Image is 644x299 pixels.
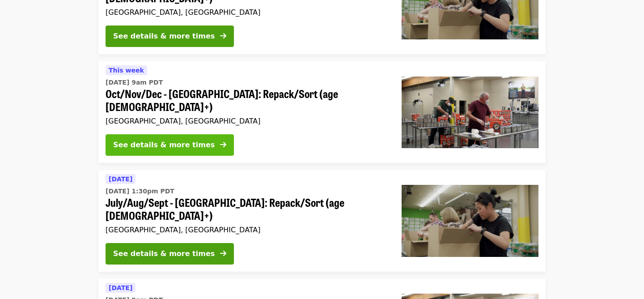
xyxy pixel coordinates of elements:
[106,226,387,234] div: [GEOGRAPHIC_DATA], [GEOGRAPHIC_DATA]
[113,140,215,150] div: See details & more times
[109,284,132,291] span: [DATE]
[220,249,226,258] i: arrow-right icon
[402,185,538,256] img: July/Aug/Sept - Portland: Repack/Sort (age 8+) organized by Oregon Food Bank
[220,141,226,149] i: arrow-right icon
[113,31,215,42] div: See details & more times
[106,187,174,196] time: [DATE] 1:30pm PDT
[106,87,387,113] span: Oct/Nov/Dec - [GEOGRAPHIC_DATA]: Repack/Sort (age [DEMOGRAPHIC_DATA]+)
[109,175,132,183] span: [DATE]
[98,170,546,272] a: See details for "July/Aug/Sept - Portland: Repack/Sort (age 8+)"
[220,32,226,40] i: arrow-right icon
[402,77,538,148] img: Oct/Nov/Dec - Portland: Repack/Sort (age 16+) organized by Oregon Food Bank
[106,26,234,47] button: See details & more times
[106,8,387,17] div: [GEOGRAPHIC_DATA], [GEOGRAPHIC_DATA]
[106,117,387,125] div: [GEOGRAPHIC_DATA], [GEOGRAPHIC_DATA]
[106,78,163,87] time: [DATE] 9am PDT
[109,67,144,74] span: This week
[106,134,234,156] button: See details & more times
[106,196,387,222] span: July/Aug/Sept - [GEOGRAPHIC_DATA]: Repack/Sort (age [DEMOGRAPHIC_DATA]+)
[106,243,234,265] button: See details & more times
[98,61,546,163] a: See details for "Oct/Nov/Dec - Portland: Repack/Sort (age 16+)"
[113,248,215,259] div: See details & more times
